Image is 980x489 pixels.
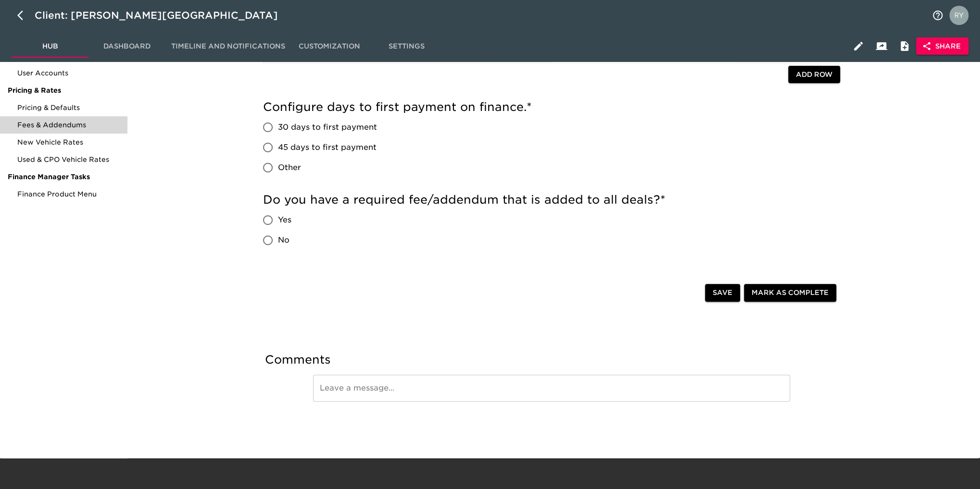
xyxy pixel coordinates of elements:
button: Add Row [788,66,840,84]
span: 30 days to first payment [278,122,377,133]
button: Save [705,284,740,302]
span: No [278,234,289,246]
span: Dashboard [94,40,160,52]
button: Mark as Complete [744,284,836,302]
span: Add Row [796,69,832,81]
span: Used & CPO Vehicle Rates [17,155,120,164]
span: Finance Product Menu [17,189,120,199]
span: User Accounts [17,68,120,78]
span: 45 days to first payment [278,142,377,153]
button: Share [916,37,968,55]
span: Finance Manager Tasks [8,172,120,182]
span: Settings [374,40,439,52]
span: Mark as Complete [752,287,829,299]
span: Other [278,162,301,173]
span: Share [924,40,961,52]
span: New Vehicle Rates [17,137,120,147]
span: Yes [278,214,291,226]
h5: Do you have a required fee/addendum that is added to all deals? [263,192,840,208]
span: Hub [17,40,83,52]
div: Client: [PERSON_NAME][GEOGRAPHIC_DATA] [35,8,291,23]
img: Profile [949,6,968,25]
span: Fees & Addendums [17,120,120,130]
span: Pricing & Defaults [17,103,120,112]
span: Customization [297,40,362,52]
span: Timeline and Notifications [171,40,285,52]
h5: Comments [265,352,838,367]
h5: Configure days to first payment on finance. [263,99,840,115]
span: Save [713,287,732,299]
span: Pricing & Rates [8,86,120,95]
button: notifications [926,4,949,27]
button: Client View [870,35,893,58]
button: Internal Notes and Comments [893,35,916,58]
